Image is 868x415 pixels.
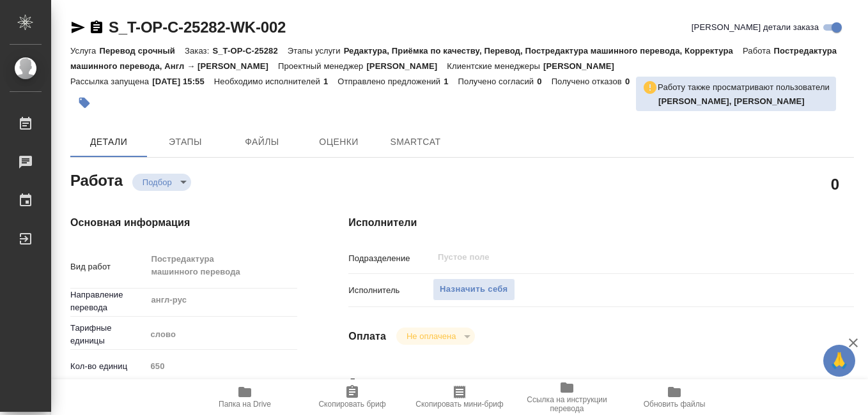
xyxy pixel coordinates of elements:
[552,77,625,86] p: Получено отказов
[288,46,344,56] p: Этапы услуги
[155,134,216,150] span: Этапы
[348,284,433,297] p: Исполнитель
[521,395,613,413] span: Ссылка на инструкции перевода
[348,375,854,391] h4: Дополнительно
[537,77,551,86] p: 0
[70,20,86,35] button: Скопировать ссылку для ЯМессенджера
[415,400,503,409] span: Скопировать мини-бриф
[70,46,99,56] p: Услуга
[658,96,805,106] b: [PERSON_NAME], [PERSON_NAME]
[191,379,298,415] button: Папка на Drive
[658,81,830,94] p: Работу также просматривают пользователи
[406,379,513,415] button: Скопировать мини-бриф
[625,77,639,86] p: 0
[403,331,460,342] button: Не оплачена
[219,400,271,409] span: Папка на Drive
[278,61,366,71] p: Проектный менеджер
[692,21,819,34] span: [PERSON_NAME] детали заказа
[318,400,385,409] span: Скопировать бриф
[543,61,624,71] p: [PERSON_NAME]
[212,46,287,56] p: S_T-OP-C-25282
[337,77,444,86] p: Отправлено предложений
[513,379,621,415] button: Ссылка на инструкции перевода
[348,215,854,230] h4: Исполнители
[348,252,433,265] p: Подразделение
[348,329,386,344] h4: Оплата
[447,61,543,71] p: Клиентские менеджеры
[132,174,191,191] div: Подбор
[70,215,297,230] h4: Основная информация
[298,379,406,415] button: Скопировать бриф
[70,322,146,347] p: Тарифные единицы
[366,61,447,71] p: [PERSON_NAME]
[828,347,850,374] span: 🙏
[658,95,830,108] p: Журавлева Александра, Кушниров Алексей
[146,357,297,375] input: Пустое поле
[308,134,369,150] span: Оценки
[440,282,508,297] span: Назначить себя
[458,77,538,86] p: Получено согласий
[344,46,743,56] p: Редактура, Приёмка по качеству, Перевод, Постредактура машинного перевода, Корректура
[743,46,774,56] p: Работа
[78,134,139,150] span: Детали
[444,77,458,86] p: 1
[385,134,446,150] span: SmartCat
[396,328,475,345] div: Подбор
[323,77,337,86] p: 1
[109,19,286,36] a: S_T-OP-C-25282-WK-002
[70,77,152,86] p: Рассылка запущена
[89,20,104,35] button: Скопировать ссылку
[185,46,212,56] p: Заказ:
[214,77,323,86] p: Необходимо исполнителей
[437,250,782,265] input: Пустое поле
[139,177,176,188] button: Подбор
[644,400,706,409] span: Обновить файлы
[70,260,146,273] p: Вид работ
[621,379,728,415] button: Обновить файлы
[823,345,855,377] button: 🙏
[70,168,123,191] h2: Работа
[99,46,185,56] p: Перевод срочный
[70,89,98,117] button: Добавить тэг
[433,278,515,301] button: Назначить себя
[70,289,146,314] p: Направление перевода
[831,173,839,195] h2: 0
[70,360,146,373] p: Кол-во единиц
[146,324,297,345] div: слово
[231,134,293,150] span: Файлы
[152,77,214,86] p: [DATE] 15:55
